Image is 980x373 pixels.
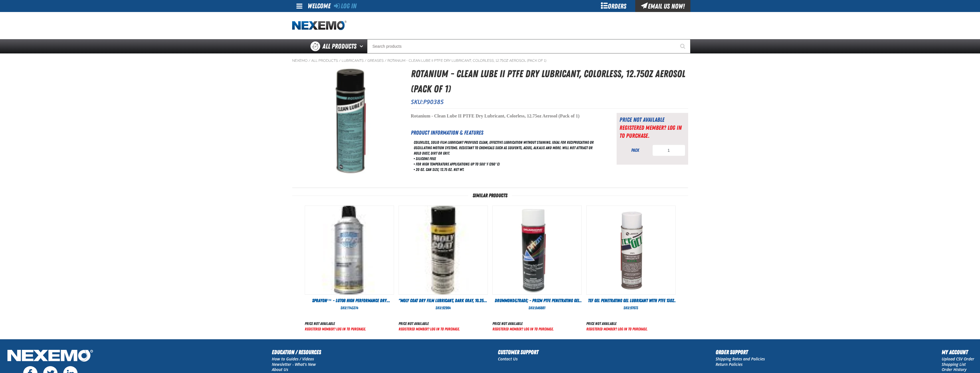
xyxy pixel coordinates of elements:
a: Drummond&trade; - Prizm PTFE Penetrating Gel Lubricant 20 oz. Aerosol Can (3 per pack) [492,298,582,304]
div: Price not available [586,321,648,326]
a: Registered Member? Log In to purchase. [399,327,460,331]
a: Newsletter - What's New [272,362,316,367]
a: Log In [334,2,357,10]
h2: Product Information & Features [411,128,602,137]
h2: Customer Support [498,348,538,356]
h2: Order Support [716,348,765,356]
a: How to Guides / Videos [272,356,314,362]
div: Price not available [492,321,554,326]
span: Rotanium - Clean Lube II PTFE Dry Lubricant, Colorless, 12.75oz Aerosol (Pack of 1) [411,113,580,118]
h2: Education / Resources [272,348,321,356]
img: Nexemo Logo [6,348,95,365]
p: SKU: [411,98,688,106]
a: Registered Member? Log In to purchase. [492,327,554,331]
nav: Breadcrumbs [292,58,688,63]
img: "Moly Coat Dry Film Lubricant, Dark Gray, 10.25oz Aerosol (Pack of 1) " [399,206,488,294]
: View Details of the Tef Gel Penetrating Gel Lubricant with PTFE 13oz (Pack of 3) [587,206,675,294]
a: Lubricants [342,58,364,63]
span: 97673 [630,306,638,310]
span: / [365,58,367,63]
img: Rotanium - Clean Lube II PTFE Dry Lubricant, Colorless, 12.75oz Aerosol (Pack of 1) [309,66,383,174]
span: Similar Products [468,193,512,198]
span: 1143314 [347,306,358,310]
a: Home [292,21,347,31]
div: SKU: [492,305,582,311]
a: Rotanium - Clean Lube II PTFE Dry Lubricant, Colorless, 12.75oz Aerosol (Pack of 1) [387,58,546,63]
span: Drummond&trade; - Prizm PTFE Penetrating Gel Lubricant 20 oz. Aerosol Can (3 per pack) [495,298,583,310]
a: Registered Member? Log In to purchase. [305,327,366,331]
: View Details of the Sprayon™ - LU708 High Performance Dry Lubricant, Translucent White Film, PTFE... [305,206,394,294]
div: • For high temperature applications up to 500°F (260°C) [414,161,599,167]
span: 92964 [442,306,451,310]
div: • 20 oz. can size; 12.75 oz. net wt. [414,167,599,172]
img: Tef Gel Penetrating Gel Lubricant with PTFE 13oz (Pack of 3) [587,206,675,294]
a: Sprayon™ - LU708 High Performance Dry Lubricant, Translucent White Film, PTFE, 10oz Aerosol (Pack... [305,298,394,304]
span: Tef Gel Penetrating Gel Lubricant with PTFE 13oz (Pack of 3) [588,298,677,310]
a: Upload CSV Order [942,356,974,362]
a: Registered Member? Log In to purchase. [619,124,682,139]
span: "Moly Coat Dry Film Lubricant, Dark Gray, 10.25oz Aerosol (Pack of 1) " [399,298,488,310]
span: All Products [322,41,357,51]
img: Sprayon™ - LU708 High Performance Dry Lubricant, Translucent White Film, PTFE, 10oz Aerosol (Pack... [305,206,394,294]
a: Nexemo [292,58,308,63]
a: Shipping Rates and Policies [716,356,765,362]
a: Order History [942,367,967,372]
span: Sprayon™ - LU708 High Performance Dry Lubricant, Translucent White Film, PTFE, 10oz Aerosol (Pack... [309,298,390,316]
button: Open All Products pages [358,39,367,53]
: View Details of the Drummond&trade; - Prizm PTFE Penetrating Gel Lubricant 20 oz. Aerosol Can (3 ... [493,206,581,294]
a: Greases [367,58,384,63]
a: All Products [311,58,338,63]
a: Contact Us [498,356,518,362]
h1: Rotanium - Clean Lube II PTFE Dry Lubricant, Colorless, 12.75oz Aerosol (Pack of 1) [411,66,688,96]
div: Price not available [305,321,366,326]
div: SKU: [305,305,394,311]
div: pack [619,147,651,153]
div: SKU: [399,305,488,311]
span: / [308,58,310,63]
a: Registered Member? Log In to purchase. [586,327,648,331]
button: Start Searching [676,39,690,53]
a: "Moly Coat Dry Film Lubricant, Dark Gray, 10.25oz Aerosol (Pack of 1) " [399,298,488,304]
div: Colorless, solid film lubricant provides clean, effective lubrication without staining. Ideal for... [411,137,602,175]
h2: My Account [942,348,974,356]
a: Return Policies [716,362,743,367]
img: Nexemo logo [292,21,347,31]
input: Search [367,39,690,53]
span: P90385 [423,98,444,106]
input: Product Quantity [652,145,685,156]
: View Details of the "Moly Coat Dry Film Lubricant, Dark Gray, 10.25oz Aerosol (Pack of 1) " [399,206,488,294]
div: Price not available [619,116,685,124]
a: Tef Gel Penetrating Gel Lubricant with PTFE 13oz (Pack of 3) [586,298,676,304]
div: • Silicone free [414,156,599,161]
img: Drummond&trade; - Prizm PTFE Penetrating Gel Lubricant 20 oz. Aerosol Can (3 per pack) [493,206,581,294]
a: Shopping List [942,362,966,367]
span: / [339,58,341,63]
a: About Us [272,367,288,372]
div: SKU: [586,305,676,311]
span: / [385,58,387,63]
div: Price not available [399,321,460,326]
span: DA6881 [535,306,545,310]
